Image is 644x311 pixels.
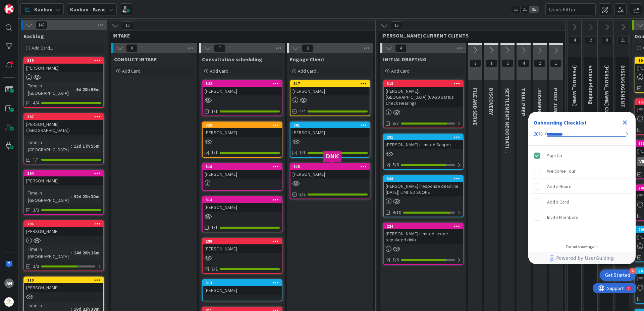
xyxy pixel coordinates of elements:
span: 1/1 [299,149,306,156]
div: Add a Board is incomplete. [531,179,633,194]
span: Powered by UserGuiding [556,254,614,262]
div: 264 [24,170,103,176]
div: 322 [206,81,282,86]
span: KRISTI PROBATE [572,65,578,106]
div: 289[PERSON_NAME] [203,238,282,253]
div: 92d 23h 30m [72,193,101,200]
div: 310 [27,278,103,283]
div: [PERSON_NAME] [24,64,103,72]
div: [PERSON_NAME] (Limited Scope) [384,140,463,149]
div: 281 [384,134,463,140]
span: 2 [585,36,596,44]
span: 2 [534,59,545,67]
div: 289 [203,238,282,244]
div: Footer [528,252,636,264]
div: 314 [206,198,282,202]
span: Kanban [34,5,53,13]
span: DISENGAGEMENT [620,65,627,107]
span: 2/2 [299,191,306,198]
div: 301 [290,122,370,128]
div: 308 [387,176,463,181]
div: [PERSON_NAME] [203,128,282,137]
div: Time in [GEOGRAPHIC_DATA] [26,82,73,97]
div: 307 [27,114,103,119]
div: [PERSON_NAME], [GEOGRAPHIC_DATA] (09-29 Status Check Hearing) [384,87,463,107]
span: 3/3 [33,207,39,214]
span: Estate Planning [588,65,594,104]
span: KRISTI CURRENT CLIENTS [381,32,557,39]
div: 310[PERSON_NAME] [24,277,103,292]
div: Add a Card is incomplete. [531,195,633,209]
div: 313 [206,281,282,285]
div: [PERSON_NAME] (limited scope stipulated dnk) [384,229,463,244]
span: TRIAL PREP [520,88,527,116]
div: 289 [206,239,282,244]
div: 315 [293,164,370,169]
div: Open Get Started checklist, remaining modules: 4 [600,269,636,281]
div: 310 [24,277,103,283]
b: Kanban - Basic [70,6,106,13]
span: Add Card... [210,68,231,74]
div: 317[PERSON_NAME] [290,81,370,95]
span: SETTLEMENT NEGOTIATIONS [504,88,511,159]
div: Onboarding Checklist [534,119,587,127]
span: : [71,249,72,256]
div: 6d 23h 59m [74,86,101,93]
div: 224 [387,224,463,229]
div: 307[PERSON_NAME] ([GEOGRAPHIC_DATA]) [24,114,103,135]
div: Welcome Tour is incomplete. [531,164,633,178]
div: Sign Up is complete. [531,148,633,163]
span: 0 [126,44,138,52]
div: 318 [384,81,463,87]
div: Time in [GEOGRAPHIC_DATA] [26,189,71,204]
div: 20% [534,131,543,137]
div: Checklist progress: 20% [534,131,630,137]
div: 322[PERSON_NAME] [203,81,282,95]
div: 317 [290,81,370,87]
span: 3x [529,6,538,13]
div: 314[PERSON_NAME] [203,197,282,212]
span: 4/4 [299,108,306,115]
div: Time in [GEOGRAPHIC_DATA] [26,245,71,260]
span: INTAKE [112,32,367,39]
span: VICTOR CURRENT CLIENTS [604,65,610,152]
span: DISCOVERY [488,88,495,115]
img: avatar [4,297,14,307]
span: 21 [617,36,629,44]
div: 320[PERSON_NAME] [203,122,282,137]
h5: DNK [326,153,339,160]
div: 314 [203,197,282,203]
div: Checklist Container [528,112,636,264]
span: Add Card... [298,68,319,74]
div: 319[PERSON_NAME] [24,58,103,72]
span: CONDUCT INTAKE [114,56,157,63]
span: Backlog [23,33,44,40]
input: Quick Filter... [545,3,596,15]
span: Engage Client [290,56,324,63]
div: 4 [630,268,636,274]
span: 4 [569,36,580,44]
span: 2 [502,59,513,67]
span: 2/3 [33,263,39,270]
div: Invite Members is incomplete. [531,210,633,225]
div: 296 [24,221,103,227]
div: 319 [27,58,103,63]
div: [PERSON_NAME] [203,203,282,212]
span: Add Card... [32,45,53,51]
div: Close Checklist [620,117,630,128]
div: 264 [27,171,103,176]
div: [PERSON_NAME] ([GEOGRAPHIC_DATA]) [24,120,103,135]
span: INITIAL DRAFTING [383,56,427,63]
span: 4/4 [33,99,39,106]
div: 14d 20h 16m [72,249,101,256]
div: 224[PERSON_NAME] (limited scope stipulated dnk) [384,223,463,244]
div: [PERSON_NAME] [24,283,103,292]
div: [PERSON_NAME] [290,87,370,95]
span: Support [14,1,31,9]
div: 318[PERSON_NAME], [GEOGRAPHIC_DATA] (09-29 Status Check Hearing) [384,81,463,107]
span: 143 [36,21,47,29]
div: [PERSON_NAME] [203,87,282,95]
div: 12d 17h 55m [72,142,101,150]
span: : [71,142,72,150]
span: FILE AND SERVE [472,88,479,126]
